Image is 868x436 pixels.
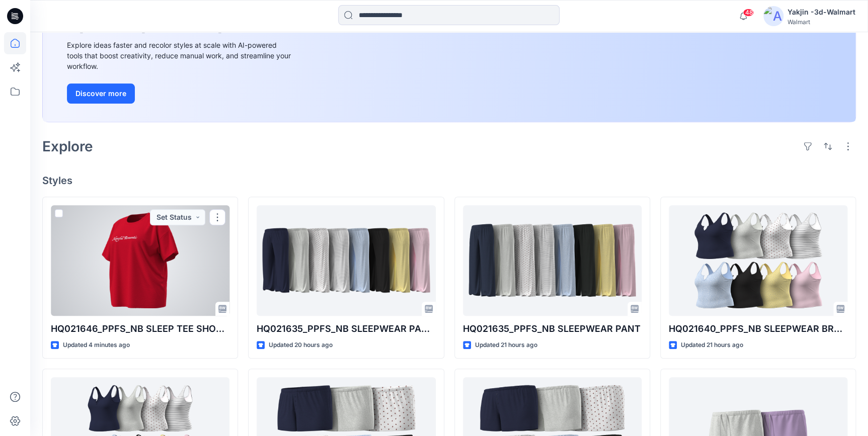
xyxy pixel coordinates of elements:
a: Discover more [67,83,293,104]
p: HQ021646_PPFS_NB SLEEP TEE SHORT SET PLUS [51,322,229,336]
a: HQ021646_PPFS_NB SLEEP TEE SHORT SET PLUS [51,205,229,316]
a: HQ021635_PPFS_NB SLEEPWEAR PANT [463,205,642,316]
button: Discover more [67,83,135,104]
p: Updated 21 hours ago [475,340,537,351]
p: Updated 4 minutes ago [63,340,130,351]
p: Updated 21 hours ago [681,340,743,351]
h2: Explore [42,138,93,154]
div: Explore ideas faster and recolor styles at scale with AI-powered tools that boost creativity, red... [67,40,293,71]
p: HQ021635_PPFS_NB SLEEPWEAR PANT PLUS [257,322,435,336]
p: HQ021635_PPFS_NB SLEEPWEAR PANT [463,322,642,336]
div: Walmart [787,18,855,26]
p: Updated 20 hours ago [269,340,333,351]
a: HQ021635_PPFS_NB SLEEPWEAR PANT PLUS [257,205,435,316]
div: Yakjin -3d-Walmart [787,6,855,18]
span: 48 [743,9,754,17]
h4: Styles [42,175,856,187]
p: HQ021640_PPFS_NB SLEEPWEAR BRAMI PLUS [669,322,847,336]
img: avatar [763,6,783,26]
a: HQ021640_PPFS_NB SLEEPWEAR BRAMI PLUS [669,205,847,316]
